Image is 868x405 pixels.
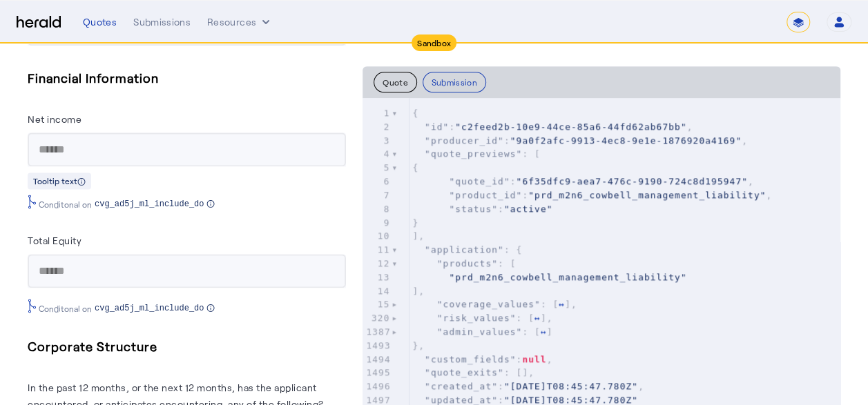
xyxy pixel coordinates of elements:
span: "[DATE]T08:45:47.780Z" [504,381,638,391]
span: : , [412,190,772,200]
label: Total Equity [28,235,81,246]
div: 9 [363,216,392,230]
div: 1493 [363,339,392,353]
span: "quote_previews" [425,148,522,159]
div: 6 [363,175,392,188]
span: }, [412,340,425,350]
span: "risk_values" [437,313,517,323]
img: Herald Logo [17,16,61,29]
div: 1496 [363,379,392,393]
span: { [412,162,418,172]
div: Sandbox [412,34,456,51]
span: ], [412,286,425,296]
div: 7 [363,188,392,202]
span: { [412,108,418,118]
span: "coverage_values" [437,299,541,309]
div: 1495 [363,366,392,379]
div: 11 [363,243,392,257]
span: "quote_exits" [425,367,504,377]
span: : , [412,354,552,364]
h5: Financial Information [28,68,346,88]
h5: Corporate Structure [28,336,346,357]
span: : [ [412,148,540,159]
div: 4 [363,147,392,161]
span: "product_id" [449,190,522,200]
span: null [522,354,546,364]
span: "c2feed2b-10e9-44ce-85a6-44fd62ab67bb" [455,121,686,132]
span: cvg_ad5j_ml_include_do [95,199,204,210]
span: : [ ], [412,299,577,309]
div: 15 [363,297,392,311]
button: Quote [374,72,417,92]
span: } [412,217,418,228]
span: : , [412,176,753,186]
span: "6f35dfc9-aea7-476c-9190-724c8d195947" [516,176,747,186]
span: "active" [504,204,553,214]
span: Conditonal on [39,303,92,314]
span: : [], [412,367,534,377]
span: cvg_ad5j_ml_include_do [95,303,204,314]
span: : [ ] [412,326,552,337]
span: ↔ [534,313,541,323]
span: "status" [449,204,498,214]
div: 10 [363,229,392,243]
span: : [412,204,552,214]
span: : , [412,135,748,146]
div: 320 [363,311,392,325]
span: : [412,395,638,405]
span: Conditonal on [39,199,92,210]
span: "quote_id" [449,176,510,186]
span: "id" [425,121,449,132]
span: "admin_values" [437,326,523,337]
div: 2 [363,120,392,134]
div: 14 [363,284,392,298]
span: "prd_m2n6_cowbell_management_liability" [528,190,766,200]
div: 1387 [363,325,392,339]
span: "application" [425,244,504,255]
span: ], [412,230,425,241]
span: "prd_m2n6_cowbell_management_liability" [449,272,686,282]
div: Quotes [83,15,117,29]
span: "producer_id" [425,135,504,146]
span: ↔ [559,299,565,309]
div: 1 [363,106,392,120]
label: Net income [28,113,81,125]
span: "9a0f2afc-9913-4ec8-9e1e-1876920a4169" [510,135,741,146]
span: "products" [437,258,498,268]
div: 3 [363,134,392,148]
span: "custom_fields" [425,354,516,364]
div: 1494 [363,353,392,366]
span: : , [412,381,644,391]
span: : [ [412,258,516,268]
button: Resources dropdown menu [207,15,273,29]
div: 8 [363,202,392,216]
div: 13 [363,270,392,284]
span: : , [412,121,693,132]
div: Submissions [133,15,191,29]
span: "[DATE]T08:45:47.780Z" [504,395,638,405]
div: 12 [363,257,392,270]
span: : [ ], [412,313,552,323]
span: : { [412,244,522,255]
span: "updated_at" [425,395,498,405]
div: 5 [363,161,392,175]
button: Submission [423,72,486,92]
span: "created_at" [425,381,498,391]
span: ↔ [541,326,547,337]
div: Tooltip text [28,172,91,189]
